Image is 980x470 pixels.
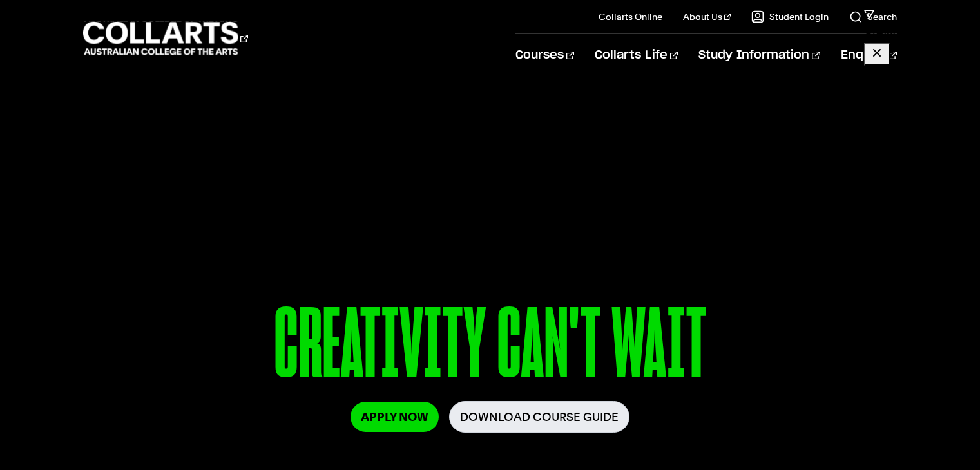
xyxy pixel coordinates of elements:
[698,34,820,77] a: Study Information
[515,34,574,77] a: Courses
[841,34,897,77] a: Enquire
[599,10,662,23] a: Collarts Online
[110,295,870,401] p: CREATIVITY CAN'T WAIT
[751,10,829,23] a: Student Login
[351,402,439,432] a: Apply Now
[595,34,678,77] a: Collarts Life
[449,401,629,433] a: Download Course Guide
[83,20,248,57] div: Go to homepage
[849,10,897,23] a: Search
[683,10,731,23] a: About Us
